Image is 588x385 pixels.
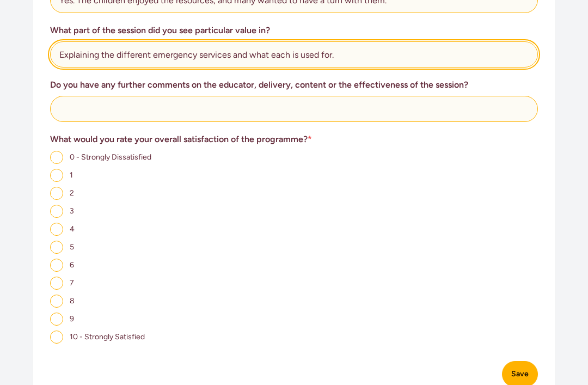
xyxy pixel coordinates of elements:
span: 9 [70,314,74,323]
input: 10 - Strongly Satisfied [50,331,63,344]
span: 3 [70,206,74,216]
input: 4 [50,223,63,236]
h3: Do you have any further comments on the educator, delivery, content or the effectiveness of the s... [50,78,538,91]
input: 7 [50,277,63,290]
span: 8 [70,296,75,305]
span: 1 [70,170,73,180]
h3: What part of the session did you see particular value in? [50,24,538,37]
input: 0 - Strongly Dissatisfied [50,151,63,164]
span: 10 - Strongly Satisfied [70,332,145,341]
span: 0 - Strongly Dissatisfied [70,152,151,162]
input: 5 [50,241,63,254]
span: 2 [70,188,74,198]
input: 1 [50,169,63,182]
span: 5 [70,242,74,252]
h3: What would you rate your overall satisfaction of the programme? [50,133,538,146]
input: 3 [50,205,63,218]
input: 8 [50,295,63,308]
input: 6 [50,259,63,272]
span: 7 [70,278,74,288]
input: 9 [50,313,63,326]
input: 2 [50,187,63,200]
span: 6 [70,260,74,270]
span: 4 [70,224,75,234]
